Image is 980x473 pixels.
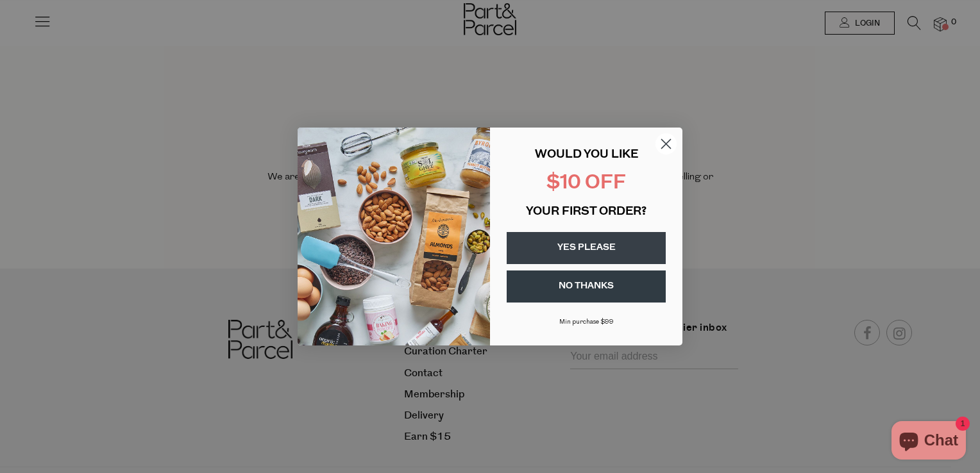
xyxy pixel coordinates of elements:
inbox-online-store-chat: Shopify online store chat [888,421,970,463]
button: NO THANKS [507,270,666,303]
img: 43fba0fb-7538-40bc-babb-ffb1a4d097bc.jpeg [298,128,490,345]
span: YOUR FIRST ORDER? [526,206,646,218]
span: $10 OFF [546,174,626,194]
span: WOULD YOU LIKE [535,149,638,161]
button: Close dialog [655,133,677,155]
span: Min purchase $99 [559,319,614,326]
button: YES PLEASE [507,232,666,264]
